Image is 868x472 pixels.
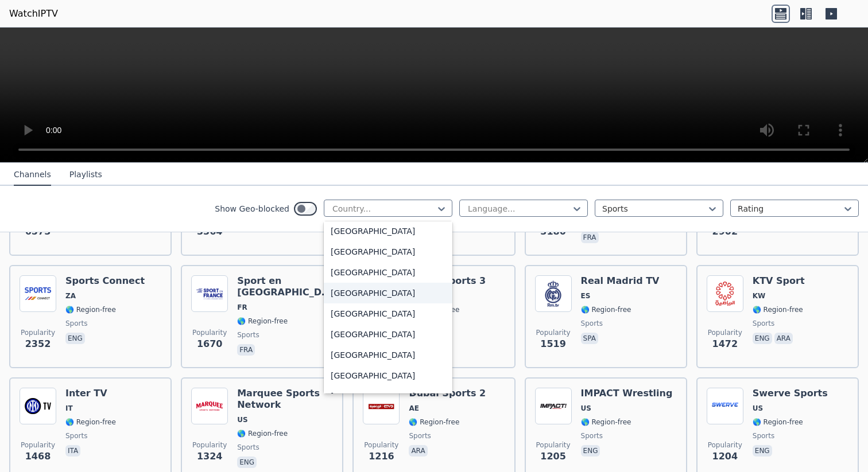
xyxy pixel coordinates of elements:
span: 🌎 Region-free [753,305,803,314]
button: Playlists [69,164,102,186]
span: US [581,404,591,413]
span: sports [65,319,87,328]
span: Popularity [192,440,227,450]
p: spa [581,333,598,344]
div: [GEOGRAPHIC_DATA] [324,303,452,324]
span: Popularity [21,440,55,450]
p: eng [581,445,600,457]
span: 🌎 Region-free [581,305,631,314]
p: eng [65,333,85,344]
div: [GEOGRAPHIC_DATA] [324,386,452,407]
span: 🌎 Region-free [237,317,288,326]
img: IMPACT Wrestling [535,388,572,424]
span: 🌎 Region-free [409,418,459,427]
span: 1216 [369,450,394,463]
h6: Sport en [GEOGRAPHIC_DATA] [237,275,333,298]
div: [GEOGRAPHIC_DATA] [324,262,452,283]
h6: Inter TV [65,388,116,399]
span: 🌎 Region-free [581,418,631,427]
span: sports [753,431,774,440]
div: [GEOGRAPHIC_DATA] [324,365,452,386]
span: 1324 [197,450,223,463]
span: Popularity [708,440,742,450]
span: 1519 [540,337,566,351]
span: sports [65,431,87,440]
div: [GEOGRAPHIC_DATA] [324,283,452,303]
span: sports [753,319,774,328]
span: 2352 [25,337,51,351]
span: Popularity [192,328,227,337]
p: ara [409,445,427,457]
img: Inter TV [20,388,56,424]
span: Popularity [364,440,398,450]
span: 1468 [25,450,51,463]
span: 1472 [712,337,738,351]
span: AE [409,404,418,413]
p: ita [65,445,80,457]
div: [GEOGRAPHIC_DATA] [324,345,452,365]
p: fra [237,344,255,356]
img: Dubai Sports 2 [363,388,400,424]
p: eng [753,333,772,344]
span: ZA [65,291,76,301]
span: US [237,415,247,424]
span: 1205 [540,450,566,463]
span: sports [409,431,431,440]
span: 1670 [197,337,223,351]
span: 🌎 Region-free [65,305,116,314]
span: Popularity [21,328,55,337]
span: IT [65,404,73,413]
span: 1204 [712,450,738,463]
label: Show Geo-blocked [215,203,289,214]
span: 🌎 Region-free [65,418,116,427]
span: sports [237,443,259,452]
h6: Real Madrid TV [581,275,660,287]
span: sports [581,319,603,328]
span: KW [753,291,766,301]
span: US [753,404,763,413]
div: [GEOGRAPHIC_DATA] [324,221,452,241]
img: Sports Connect [20,275,56,312]
span: sports [581,431,603,440]
p: ara [774,333,793,344]
span: Popularity [536,328,571,337]
img: Marquee Sports Network [191,388,228,424]
span: 🌎 Region-free [237,429,288,438]
span: 🌎 Region-free [753,418,803,427]
img: Real Madrid TV [535,275,572,312]
img: KTV Sport [707,275,743,312]
img: Swerve Sports [707,388,743,424]
h6: Marquee Sports Network [237,388,333,411]
div: [GEOGRAPHIC_DATA] [324,324,452,345]
span: ES [581,291,591,301]
h6: KTV Sport [753,275,805,287]
h6: Sports Connect [65,275,145,287]
div: [GEOGRAPHIC_DATA] [324,241,452,262]
img: Sport en France [191,275,228,312]
span: Popularity [536,440,571,450]
p: fra [581,232,599,243]
span: sports [237,330,259,340]
p: eng [237,457,257,468]
button: Channels [14,164,51,186]
h6: IMPACT Wrestling [581,388,673,399]
a: WatchIPTV [9,7,58,21]
p: eng [753,445,772,457]
h6: Swerve Sports [753,388,828,399]
h6: Dubai Sports 2 [409,388,486,399]
span: FR [237,303,247,312]
span: Popularity [708,328,742,337]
